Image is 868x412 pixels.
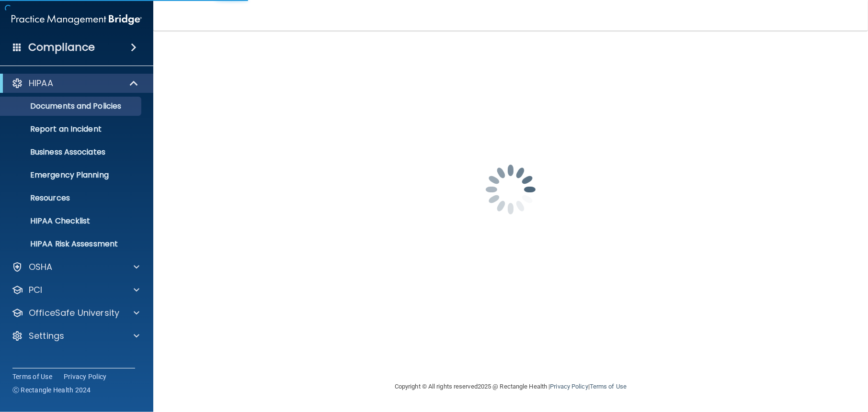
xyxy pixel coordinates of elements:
iframe: Drift Widget Chat Controller [702,344,857,382]
a: Settings [11,330,139,342]
a: OfficeSafe University [11,307,139,319]
h4: Compliance [28,41,95,54]
a: PCI [11,284,139,296]
a: OSHA [11,261,139,273]
div: Copyright © All rights reserved 2025 @ Rectangle Health | | [336,371,685,402]
p: PCI [29,284,42,296]
p: OfficeSafe University [29,307,119,319]
p: HIPAA [29,78,53,89]
p: Resources [6,193,137,203]
p: Settings [29,330,64,342]
a: Privacy Policy [550,383,588,390]
p: OSHA [29,261,53,273]
p: Documents and Policies [6,101,137,111]
p: Business Associates [6,147,137,157]
img: PMB logo [11,10,142,29]
p: HIPAA Risk Assessment [6,239,137,249]
a: Terms of Use [590,383,627,390]
p: HIPAA Checklist [6,216,137,226]
img: spinner.e123f6fc.gif [463,142,559,237]
a: Privacy Policy [64,372,107,381]
p: Emergency Planning [6,170,137,180]
span: Ⓒ Rectangle Health 2024 [12,385,91,395]
p: Report an Incident [6,124,137,134]
a: Terms of Use [12,372,52,381]
a: HIPAA [11,78,139,89]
